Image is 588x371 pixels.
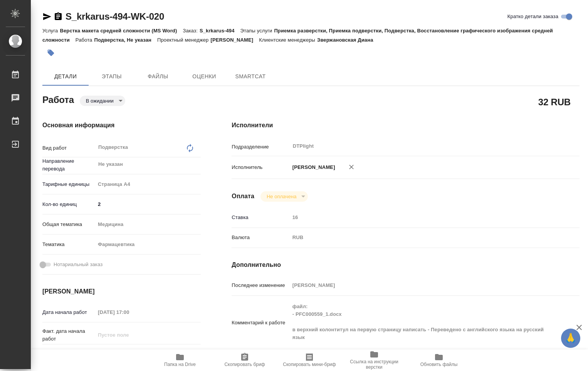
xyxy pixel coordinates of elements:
[42,12,52,21] button: Скопировать ссылку для ЯМессенджера
[84,98,116,104] button: В ожидании
[342,349,407,371] button: Ссылка на инструкции верстки
[42,347,95,363] p: Срок завершения работ
[42,221,95,228] p: Общая тематика
[290,280,551,291] input: Пустое поле
[42,28,60,34] p: Услуга
[42,92,74,106] h2: Работа
[232,319,289,327] p: Комментарий к работе
[139,72,176,81] span: Файлы
[212,349,277,371] button: Скопировать бриф
[47,72,84,81] span: Детали
[95,329,163,341] input: Пустое поле
[200,28,240,34] p: S_krkarus-494
[93,72,130,81] span: Этапы
[561,329,580,348] button: 🙏
[183,28,199,34] p: Заказ:
[277,349,342,371] button: Скопировать мини-бриф
[290,212,551,223] input: Пустое поле
[60,28,183,34] p: Верстка макета средней сложности (MS Word)
[259,37,317,43] p: Клиентские менеджеры
[157,37,210,43] p: Проектный менеджер
[317,37,379,43] p: Звержановская Диана
[54,12,63,21] button: Скопировать ссылку
[42,121,201,130] h4: Основная информация
[290,164,335,171] p: [PERSON_NAME]
[42,327,95,343] p: Факт. дата начала работ
[224,362,265,367] span: Скопировать бриф
[95,218,201,231] div: Медицина
[95,307,163,318] input: Пустое поле
[42,309,95,316] p: Дата начала работ
[148,349,212,371] button: Папка на Drive
[232,192,254,201] h4: Оплата
[95,199,201,210] input: ✎ Введи что-нибудь
[232,214,289,221] p: Ставка
[42,28,553,43] p: Приемка разверстки, Приемка подверстки, Подверстка, Восстановление графического изображения средн...
[283,362,336,367] span: Скопировать мини-бриф
[232,164,289,171] p: Исполнитель
[507,13,558,20] span: Кратко детали заказа
[346,359,402,370] span: Ссылка на инструкции верстки
[343,159,360,175] button: Удалить исполнителя
[42,241,95,248] p: Тематика
[210,37,259,43] p: [PERSON_NAME]
[95,178,201,191] div: Страница А4
[42,287,201,296] h4: [PERSON_NAME]
[186,72,223,81] span: Оценки
[42,44,59,61] button: Добавить тэг
[42,201,95,208] p: Кол-во единиц
[80,96,125,106] div: В ожидании
[232,72,269,81] span: SmartCat
[42,157,95,173] p: Направление перевода
[290,231,551,244] div: RUB
[42,180,95,188] p: Тарифные единицы
[260,191,308,202] div: В ожидании
[232,234,289,241] p: Валюта
[66,11,164,22] a: S_krkarus-494-WK-020
[232,282,289,289] p: Последнее изменение
[42,144,95,152] p: Вид работ
[94,37,157,43] p: Подверстка, Не указан
[538,95,571,108] h2: 32 RUB
[95,238,201,251] div: Фармацевтика
[232,121,580,130] h4: Исполнители
[232,260,580,270] h4: Дополнительно
[232,143,289,151] p: Подразделение
[564,330,577,346] span: 🙏
[54,261,102,268] span: Нотариальный заказ
[407,349,471,371] button: Обновить файлы
[420,362,458,367] span: Обновить файлы
[76,37,94,43] p: Работа
[290,300,551,344] textarea: файл: - PFC000559_1.docx в верхний колонтитул на первую страницу написать - Переведено с английск...
[164,362,196,367] span: Папка на Drive
[240,28,274,34] p: Этапы услуги
[264,193,299,200] button: Не оплачена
